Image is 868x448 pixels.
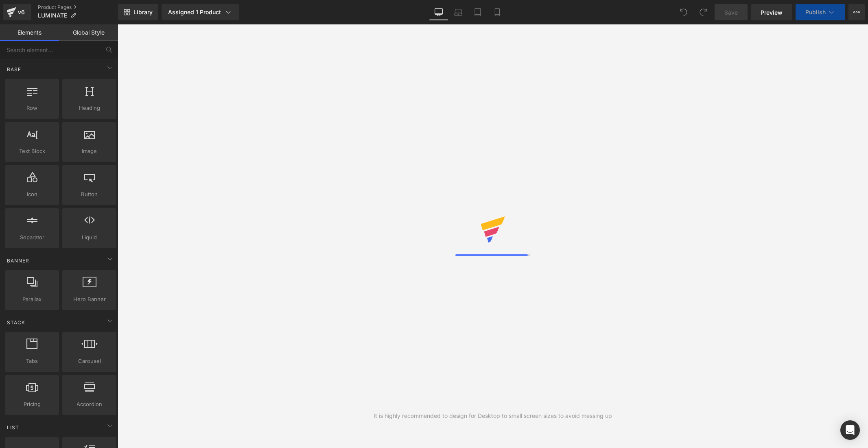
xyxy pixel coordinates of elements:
[724,8,738,17] span: Save
[448,4,468,20] a: Laptop
[168,8,232,16] div: Assigned 1 Product
[7,400,57,409] span: Pricing
[118,4,158,20] a: New Library
[7,295,57,304] span: Parallax
[805,9,826,15] span: Publish
[796,4,845,20] button: Publish
[6,319,26,326] span: Stack
[840,420,860,440] div: Open Intercom Messenger
[468,4,488,20] a: Tablet
[38,4,118,11] a: Product Pages
[59,24,118,41] a: Global Style
[695,4,711,20] button: Redo
[6,257,30,264] span: Banner
[7,233,57,242] span: Separator
[7,147,57,155] span: Text Block
[65,400,114,409] span: Accordion
[7,357,57,365] span: Tabs
[65,357,114,365] span: Carousel
[16,7,26,17] div: v6
[676,4,692,20] button: Undo
[7,190,57,199] span: Icon
[65,147,114,155] span: Image
[65,233,114,242] span: Liquid
[429,4,448,20] a: Desktop
[848,4,865,20] button: More
[6,66,22,73] span: Base
[38,12,67,19] span: LUMINATE
[65,104,114,112] span: Heading
[488,4,507,20] a: Mobile
[7,104,57,112] span: Row
[3,4,31,20] a: v6
[761,8,783,17] span: Preview
[751,4,792,20] a: Preview
[374,411,612,420] div: It is highly recommended to design for Desktop to small screen sizes to avoid messing up
[6,424,20,431] span: List
[133,9,153,16] span: Library
[65,295,114,304] span: Hero Banner
[65,190,114,199] span: Button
